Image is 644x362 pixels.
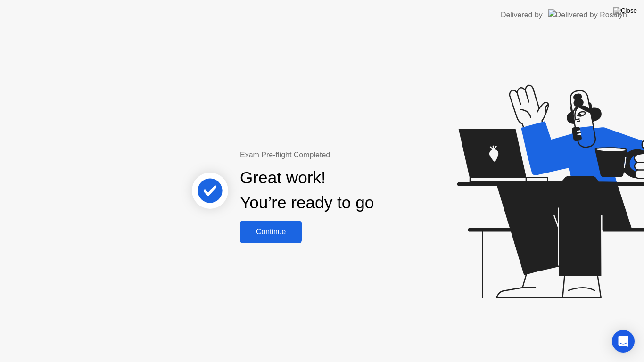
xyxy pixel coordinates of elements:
[501,9,543,21] div: Delivered by
[548,9,627,20] img: Delivered by Rosalyn
[240,221,302,243] button: Continue
[612,330,635,353] div: Open Intercom Messenger
[613,7,637,15] img: Close
[240,165,374,215] div: Great work! You’re ready to go
[240,149,435,161] div: Exam Pre-flight Completed
[243,228,299,236] div: Continue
